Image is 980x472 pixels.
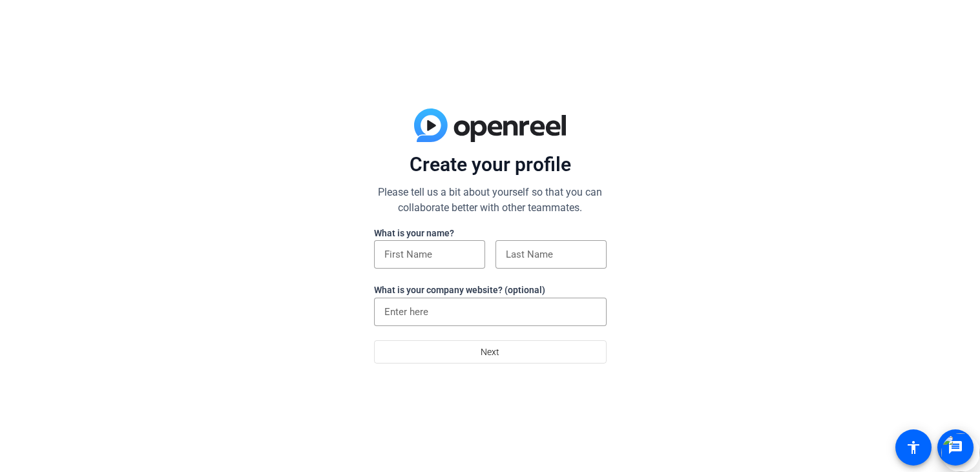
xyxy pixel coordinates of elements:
[374,152,607,177] p: Create your profile
[906,440,921,455] mat-icon: accessibility
[374,185,607,216] p: Please tell us a bit about yourself so that you can collaborate better with other teammates.
[506,247,596,262] input: Last Name
[481,340,499,364] span: Next
[414,108,566,142] img: blue-gradient.svg
[384,304,596,320] input: Enter here
[374,285,545,295] label: What is your company website? (optional)
[374,228,454,238] label: What is your name?
[374,340,607,364] button: Next
[384,247,475,262] input: First Name
[941,433,980,472] img: bubble.svg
